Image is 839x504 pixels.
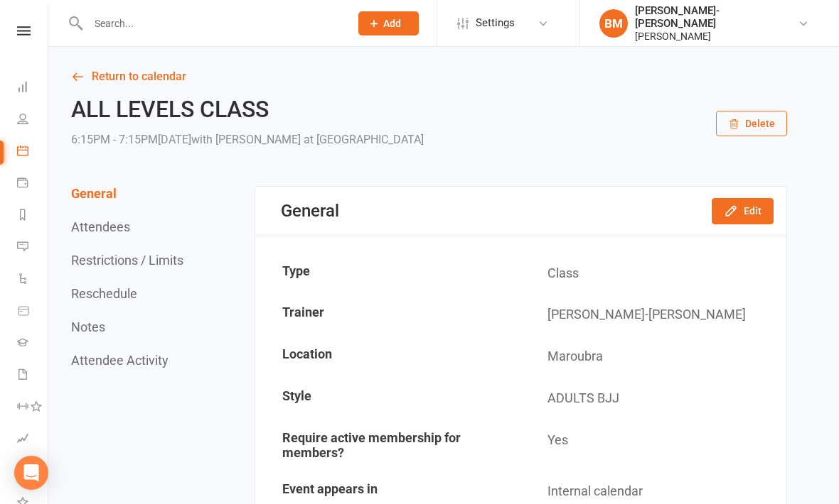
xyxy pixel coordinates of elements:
[257,253,520,294] td: Type
[71,67,787,87] a: Return to calendar
[71,353,169,368] button: Attendee Activity
[17,424,49,456] a: Assessments
[71,219,130,234] button: Attendees
[304,133,424,146] span: at [GEOGRAPHIC_DATA]
[17,104,49,136] a: People
[84,13,340,33] input: Search...
[71,319,105,334] button: Notes
[257,378,520,419] td: Style
[716,111,787,136] button: Delete
[635,30,798,43] div: [PERSON_NAME]
[635,4,798,30] div: [PERSON_NAME]-[PERSON_NAME]
[191,133,301,146] span: with [PERSON_NAME]
[712,198,774,224] button: Edit
[17,136,49,168] a: Calendar
[281,201,339,221] div: General
[383,18,401,29] span: Add
[522,336,786,377] td: Maroubra
[71,286,137,301] button: Reschedule
[522,253,786,294] td: Class
[257,295,520,335] td: Trainer
[522,378,786,419] td: ADULTS BJJ
[522,295,786,335] td: [PERSON_NAME]-[PERSON_NAME]
[522,420,786,470] td: Yes
[71,253,183,268] button: Restrictions / Limits
[17,200,49,232] a: Reports
[358,11,419,35] button: Add
[257,420,520,470] td: Require active membership for members?
[71,186,117,201] button: General
[17,168,49,200] a: Payments
[17,296,49,328] a: Product Sales
[71,130,424,150] div: 6:15PM - 7:15PM[DATE]
[257,336,520,377] td: Location
[599,9,628,38] div: BM
[14,456,48,490] div: Open Intercom Messenger
[476,7,515,39] span: Settings
[17,72,49,104] a: Dashboard
[71,97,424,122] h2: ALL LEVELS CLASS
[547,481,776,502] div: Internal calendar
